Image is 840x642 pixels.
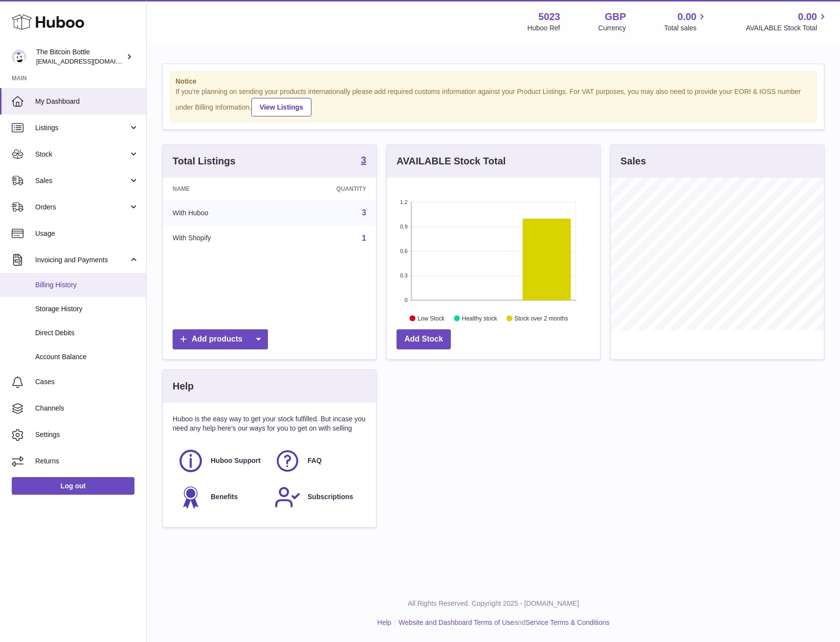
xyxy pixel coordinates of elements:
span: FAQ [308,456,322,465]
span: Billing History [35,280,139,290]
h3: Sales [620,155,646,168]
span: Orders [35,203,129,212]
span: Cases [35,377,139,387]
a: 3 [362,208,366,217]
a: 0.00 AVAILABLE Stock Total [746,10,828,33]
text: Stock over 2 months [514,315,568,321]
h3: AVAILABLE Stock Total [397,155,506,168]
span: Listings [35,123,129,133]
p: All Rights Reserved. Copyright 2025 - [DOMAIN_NAME] [155,599,832,608]
text: Low Stock [418,315,445,321]
a: FAQ [274,448,361,474]
td: With Huboo [163,200,278,226]
text: 1.2 [400,199,407,205]
span: Settings [35,430,139,439]
a: Huboo Support [177,448,265,474]
a: Log out [12,477,134,495]
span: 0.00 [678,10,697,23]
strong: GBP [605,10,626,23]
th: Name [163,178,278,200]
h3: Total Listings [173,155,236,168]
strong: 3 [361,155,366,165]
text: 0.6 [400,248,407,254]
a: 1 [362,234,366,242]
span: Account Balance [35,352,139,362]
span: [EMAIL_ADDRESS][DOMAIN_NAME] [36,57,144,65]
a: 0.00 Total sales [664,10,707,33]
div: Currency [598,23,626,33]
a: Subscriptions [274,484,361,510]
span: Huboo Support [211,456,261,465]
span: Sales [35,176,129,185]
h3: Help [173,380,194,393]
a: Service Terms & Conditions [526,619,610,626]
span: 0.00 [798,10,817,23]
th: Quantity [278,178,376,200]
span: Stock [35,150,129,159]
li: and [395,618,609,627]
strong: 5023 [538,10,560,23]
text: 0 [404,297,407,303]
span: Channels [35,404,139,413]
span: Subscriptions [308,492,353,502]
div: The Bitcoin Bottle [36,47,124,66]
span: Invoicing and Payments [35,255,129,265]
img: contact@thebitcoinbottle.com [12,49,26,64]
a: Website and Dashboard Terms of Use [398,619,514,626]
span: Returns [35,457,139,466]
p: Huboo is the easy way to get your stock fulfilled. But incase you need any help here's our ways f... [173,414,366,433]
a: Add products [173,329,268,349]
a: 3 [361,155,366,167]
td: With Shopify [163,226,278,251]
span: My Dashboard [35,97,139,106]
span: Storage History [35,304,139,314]
a: View Listings [251,98,311,116]
span: AVAILABLE Stock Total [746,23,828,33]
span: Total sales [664,23,707,33]
span: Benefits [211,492,238,502]
text: 0.9 [400,224,407,229]
a: Add Stock [397,329,451,349]
a: Help [377,619,392,626]
div: Huboo Ref [528,23,560,33]
span: Direct Debits [35,328,139,338]
span: Usage [35,229,139,238]
a: Benefits [177,484,265,510]
div: If you're planning on sending your products internationally please add required customs informati... [176,87,811,116]
text: Healthy stock [462,315,498,321]
strong: Notice [176,77,811,86]
text: 0.3 [400,273,407,278]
